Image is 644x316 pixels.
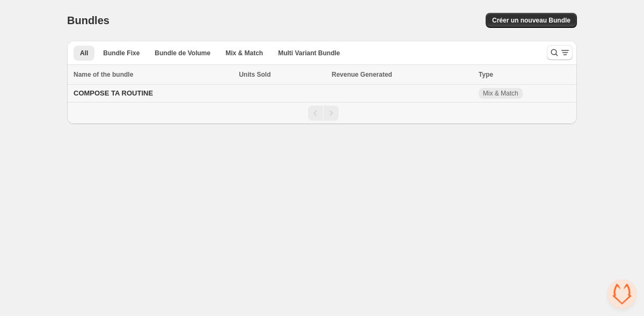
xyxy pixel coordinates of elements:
[483,89,518,98] span: Mix & Match
[74,89,153,97] span: COMPOSE TA ROUTINE
[67,102,577,124] nav: Pagination
[332,69,403,80] button: Revenue Generated
[225,49,263,57] span: Mix & Match
[155,49,210,57] span: Bundle de Volume
[103,49,140,57] span: Bundle Fixe
[74,69,232,80] div: Name of the bundle
[278,49,340,57] span: Multi Variant Bundle
[332,69,392,80] span: Revenue Generated
[67,14,109,27] h1: Bundles
[608,280,636,308] a: Ouvrir le chat
[492,16,570,25] span: Créer un nouveau Bundle
[547,45,573,60] button: Search and filter results
[479,69,570,80] div: Type
[486,13,577,28] button: Créer un nouveau Bundle
[80,49,88,57] span: All
[239,69,270,80] span: Units Sold
[239,69,281,80] button: Units Sold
